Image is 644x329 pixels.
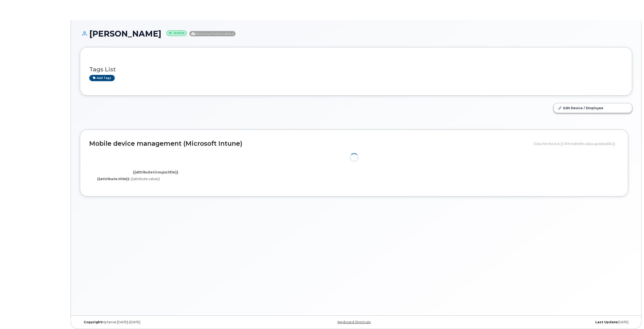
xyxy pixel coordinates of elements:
small: Active [166,30,187,36]
span: {{attribute.value}} [131,177,160,181]
a: Edit Device / Employee [554,103,632,112]
strong: Copyright [84,320,102,324]
h4: {{attributeGroups.title}} [93,170,218,174]
h3: Tags List [89,66,623,73]
strong: Last Update [595,320,618,324]
span: Directory Push Enabled [189,31,236,36]
div: [DATE] [448,320,632,324]
a: Add tags [89,75,115,81]
div: MyServe [DATE]–[DATE] [80,320,264,324]
div: Data fetched at {{ VM.mdmInfo.data.updatedAt }} [534,139,619,148]
a: Keyboard Shortcuts [338,320,371,324]
h1: [PERSON_NAME] [80,29,632,38]
label: {{attribute.title}}: [97,176,130,181]
h2: Mobile device management (Microsoft Intune) [89,140,530,147]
